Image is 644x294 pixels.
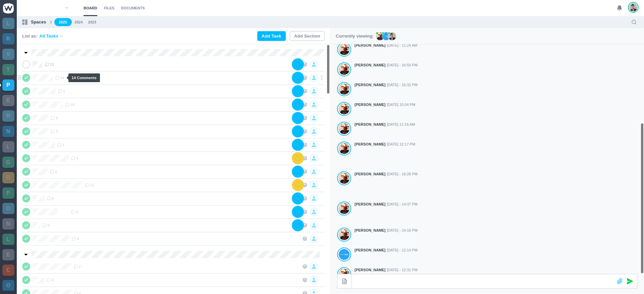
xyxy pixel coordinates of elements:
[355,122,385,127] strong: [PERSON_NAME]
[387,171,418,177] span: [DATE] - 16:28 PM
[40,33,58,40] span: All Tasks
[2,234,14,245] a: L
[355,228,385,233] strong: [PERSON_NAME]
[376,32,384,40] img: AL
[355,82,385,88] strong: [PERSON_NAME]
[3,3,14,13] img: winio
[22,33,64,40] div: List as:
[339,143,350,154] img: Antonio Lopes
[629,3,637,12] img: Pedro Lopes
[339,173,350,184] img: Antonio Lopes
[387,102,415,108] span: [DATE] 15:04 PM
[339,249,350,260] img: João Tosta
[387,62,418,68] span: [DATE] - 16:59 PM
[388,32,396,40] img: PL
[88,19,96,25] a: 2023
[355,201,385,207] strong: [PERSON_NAME]
[2,49,14,60] a: V
[2,33,14,45] a: R
[382,32,390,40] img: JT
[355,267,385,273] strong: [PERSON_NAME]
[339,103,350,115] img: Antonio Lopes
[2,249,14,260] a: E
[290,31,325,41] button: Add Section
[2,157,14,168] a: G
[387,141,415,147] span: [DATE] 12:17 PM
[2,218,14,230] a: N
[355,43,385,48] strong: [PERSON_NAME]
[355,102,385,108] strong: [PERSON_NAME]
[387,228,418,233] span: [DATE] - 14:16 PM
[339,44,350,55] img: Antonio Lopes
[336,33,374,40] p: Currently viewing:
[2,79,14,91] a: P
[2,187,14,199] a: P
[339,123,350,134] img: Antonio Lopes
[2,126,14,137] a: N
[2,264,14,276] a: C
[339,83,350,95] img: Antonio Lopes
[2,95,14,106] a: E
[355,171,385,177] strong: [PERSON_NAME]
[387,247,418,253] span: [DATE] - 12:14 PM
[2,280,14,291] a: O
[339,203,350,214] img: Antonio Lopes
[2,18,14,29] a: L
[74,19,83,25] a: 2024
[339,64,350,75] img: Antonio Lopes
[387,267,418,273] span: [DATE] - 12:31 PM
[355,141,385,147] strong: [PERSON_NAME]
[2,141,14,153] a: L
[2,203,14,214] a: D
[355,247,385,253] strong: [PERSON_NAME]
[387,43,417,48] span: [DATE] - 11:24 AM
[2,110,14,122] a: R
[387,82,418,88] span: [DATE] - 16:32 PM
[31,19,46,25] p: Spaces
[257,31,286,41] button: Add Task
[387,201,418,207] span: [DATE] - 14:37 PM
[22,19,28,25] img: spaces
[2,64,14,75] a: T
[387,122,415,127] span: [DATE] 11:16 AM
[2,172,14,183] a: R
[54,18,72,26] a: 2025
[355,62,385,68] strong: [PERSON_NAME]
[339,229,350,240] img: Antonio Lopes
